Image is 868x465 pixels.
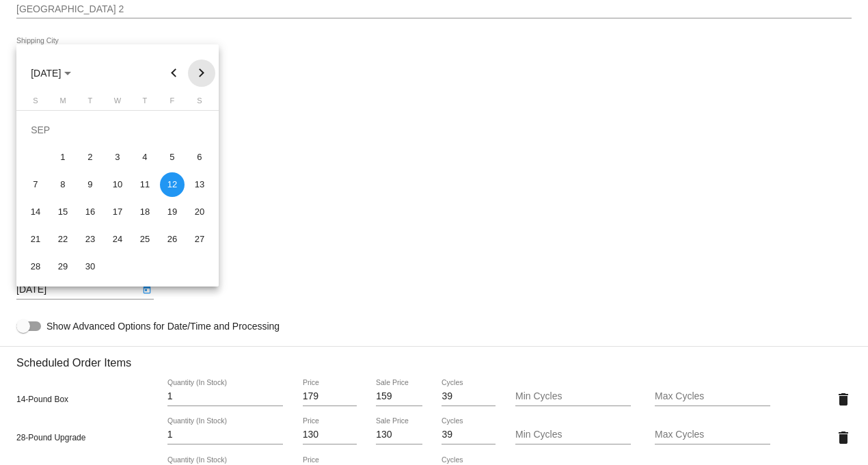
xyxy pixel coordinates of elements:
td: September 9, 2025 [77,171,104,198]
div: 20 [187,200,212,224]
div: 23 [78,227,103,252]
th: Saturday [186,96,213,110]
td: September 19, 2025 [159,198,186,226]
td: September 7, 2025 [22,171,49,198]
button: Previous month [161,59,188,87]
th: Wednesday [104,96,131,110]
div: 25 [133,227,157,252]
div: 4 [133,145,157,170]
button: Next month [188,59,215,87]
div: 19 [160,200,185,224]
td: September 6, 2025 [186,144,213,171]
div: 26 [160,227,185,252]
td: September 29, 2025 [49,253,77,280]
td: September 26, 2025 [159,226,186,253]
td: September 18, 2025 [131,198,159,226]
div: 5 [160,145,185,170]
td: September 24, 2025 [104,226,131,253]
span: [DATE] [31,68,71,79]
td: September 21, 2025 [22,226,49,253]
div: 1 [51,145,75,170]
div: 30 [78,254,103,279]
th: Tuesday [77,96,104,110]
div: 18 [133,200,157,224]
button: Choose month and year [20,59,82,87]
div: 2 [78,145,103,170]
div: 28 [23,254,48,279]
td: September 11, 2025 [131,171,159,198]
td: September 1, 2025 [49,144,77,171]
td: September 28, 2025 [22,253,49,280]
div: 22 [51,227,75,252]
td: September 25, 2025 [131,226,159,253]
th: Friday [159,96,186,110]
div: 29 [51,254,75,279]
td: September 13, 2025 [186,171,213,198]
div: 8 [51,172,75,197]
td: September 3, 2025 [104,144,131,171]
td: September 12, 2025 [159,171,186,198]
div: 12 [160,172,185,197]
td: September 2, 2025 [77,144,104,171]
div: 16 [78,200,103,224]
th: Monday [49,96,77,110]
td: September 30, 2025 [77,253,104,280]
td: September 8, 2025 [49,171,77,198]
td: September 5, 2025 [159,144,186,171]
td: September 20, 2025 [186,198,213,226]
div: 15 [51,200,75,224]
td: September 16, 2025 [77,198,104,226]
td: September 4, 2025 [131,144,159,171]
div: 9 [78,172,103,197]
td: September 23, 2025 [77,226,104,253]
div: 6 [187,145,212,170]
div: 3 [105,145,130,170]
div: 14 [23,200,48,224]
div: 7 [23,172,48,197]
td: September 14, 2025 [22,198,49,226]
td: September 17, 2025 [104,198,131,226]
td: September 10, 2025 [104,171,131,198]
td: September 27, 2025 [186,226,213,253]
div: 24 [105,227,130,252]
td: September 22, 2025 [49,226,77,253]
div: 17 [105,200,130,224]
div: 10 [105,172,130,197]
div: 21 [23,227,48,252]
td: September 15, 2025 [49,198,77,226]
th: Thursday [131,96,159,110]
div: 27 [187,227,212,252]
div: 13 [187,172,212,197]
div: 11 [133,172,157,197]
th: Sunday [22,96,49,110]
td: SEP [22,116,213,144]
